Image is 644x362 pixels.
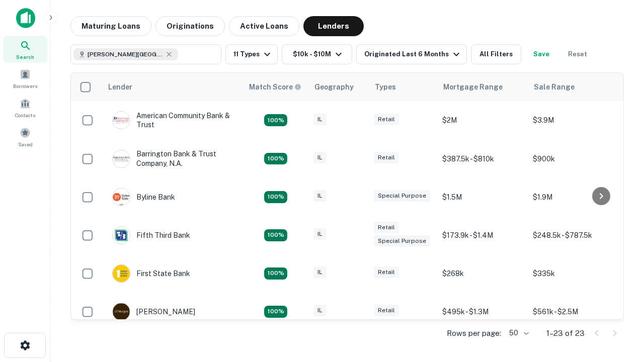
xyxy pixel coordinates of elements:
[561,44,594,64] button: Reset
[13,82,37,90] span: Borrowers
[505,326,530,340] div: 50
[108,81,132,93] div: Lender
[264,306,287,318] div: Matching Properties: 3, hasApolloMatch: undefined
[112,111,233,129] div: American Community Bank & Trust
[102,73,243,101] th: Lender
[16,8,35,28] img: capitalize-icon.png
[112,303,195,321] div: [PERSON_NAME]
[534,81,575,93] div: Sale Range
[374,114,399,125] div: Retail
[364,48,462,60] div: Originated Last 6 Months
[308,73,369,101] th: Geography
[437,293,528,331] td: $495k - $1.3M
[375,81,396,93] div: Types
[70,16,151,36] button: Maturing Loans
[112,188,175,206] div: Byline Bank
[528,139,618,177] td: $900k
[314,81,354,93] div: Geography
[437,216,528,254] td: $173.9k - $1.4M
[528,216,618,254] td: $248.5k - $787.5k
[437,178,528,216] td: $1.5M
[313,152,327,163] div: IL
[282,44,352,64] button: $10k - $10M
[374,235,430,247] div: Special Purpose
[313,228,327,240] div: IL
[374,222,399,233] div: Retail
[471,44,521,64] button: All Filters
[112,149,233,167] div: Barrington Bank & Trust Company, N.a.
[264,114,287,126] div: Matching Properties: 2, hasApolloMatch: undefined
[3,36,47,63] a: Search
[313,305,327,316] div: IL
[249,81,301,93] div: Capitalize uses an advanced AI algorithm to match your search with the best lender. The match sco...
[313,266,327,278] div: IL
[16,53,34,61] span: Search
[528,73,618,101] th: Sale Range
[313,190,327,202] div: IL
[3,123,47,150] a: Saved
[264,267,287,280] div: Matching Properties: 2, hasApolloMatch: undefined
[374,152,399,163] div: Retail
[113,189,130,206] img: picture
[374,305,399,316] div: Retail
[528,254,618,293] td: $335k
[264,229,287,241] div: Matching Properties: 2, hasApolloMatch: undefined
[525,44,557,64] button: Save your search to get updates of matches that match your search criteria.
[528,101,618,139] td: $3.9M
[264,191,287,203] div: Matching Properties: 2, hasApolloMatch: undefined
[303,16,364,36] button: Lenders
[437,139,528,177] td: $387.5k - $810k
[374,266,399,278] div: Retail
[88,50,163,59] span: [PERSON_NAME][GEOGRAPHIC_DATA], [GEOGRAPHIC_DATA]
[113,265,130,282] img: picture
[3,65,47,92] a: Borrowers
[112,226,190,244] div: Fifth Third Bank
[225,44,278,64] button: 11 Types
[313,114,327,125] div: IL
[243,73,308,101] th: Capitalize uses an advanced AI algorithm to match your search with the best lender. The match sco...
[15,111,35,119] span: Contacts
[528,293,618,331] td: $561k - $2.5M
[443,81,503,93] div: Mortgage Range
[437,73,528,101] th: Mortgage Range
[264,153,287,165] div: Matching Properties: 3, hasApolloMatch: undefined
[18,140,33,148] span: Saved
[112,264,190,283] div: First State Bank
[437,254,528,293] td: $268k
[447,327,501,339] p: Rows per page:
[437,101,528,139] td: $2M
[249,81,299,93] h6: Match Score
[113,150,130,167] img: picture
[113,227,130,244] img: picture
[3,94,47,121] a: Contacts
[369,73,437,101] th: Types
[155,16,225,36] button: Originations
[229,16,299,36] button: Active Loans
[528,178,618,216] td: $1.9M
[113,112,130,129] img: picture
[356,44,467,64] button: Originated Last 6 Months
[113,303,130,320] img: picture
[546,327,585,339] p: 1–23 of 23
[374,190,430,202] div: Special Purpose
[594,249,644,298] iframe: Chat Widget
